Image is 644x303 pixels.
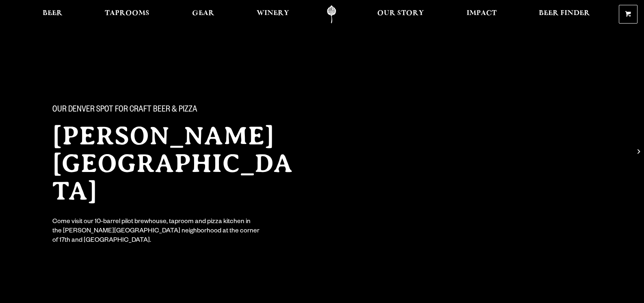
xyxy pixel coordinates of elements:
[539,10,590,17] span: Beer Finder
[99,5,155,24] a: Taprooms
[43,10,63,17] span: Beer
[461,5,502,24] a: Impact
[377,10,424,17] span: Our Story
[192,10,214,17] span: Gear
[105,10,149,17] span: Taprooms
[37,5,68,24] a: Beer
[52,218,260,246] div: Come visit our 10-barrel pilot brewhouse, taproom and pizza kitchen in the [PERSON_NAME][GEOGRAPH...
[187,5,220,24] a: Gear
[52,122,306,205] h2: [PERSON_NAME][GEOGRAPHIC_DATA]
[372,5,429,24] a: Our Story
[251,5,294,24] a: Winery
[534,5,595,24] a: Beer Finder
[257,10,289,17] span: Winery
[316,5,347,24] a: Odell Home
[52,105,197,116] span: Our Denver spot for craft beer & pizza
[467,10,497,17] span: Impact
